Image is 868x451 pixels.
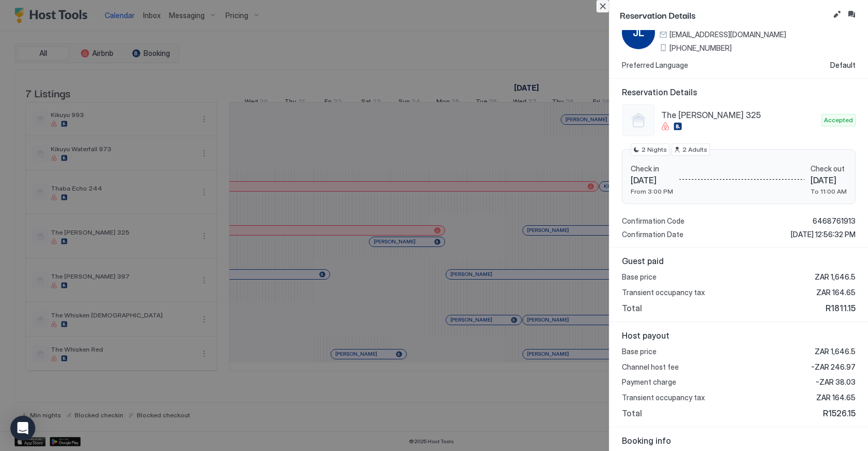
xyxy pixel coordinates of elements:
span: Total [622,408,642,418]
span: Base price [622,347,657,356]
span: Payment charge [622,377,676,387]
span: [PHONE_NUMBER] [670,43,732,53]
span: Guest paid [622,256,856,266]
span: ZAR 164.65 [816,393,856,402]
span: Base price [622,272,657,282]
span: Check in [631,164,673,173]
span: ZAR 164.65 [816,288,856,297]
span: -ZAR 38.03 [816,377,856,387]
span: From 3:00 PM [631,187,673,195]
span: 2 Nights [642,145,667,154]
span: -ZAR 246.97 [811,362,856,372]
span: [DATE] [631,175,673,185]
span: Booking info [622,435,856,446]
div: Open Intercom Messenger [10,416,35,441]
span: Reservation Details [620,8,829,21]
span: Channel host fee [622,362,679,372]
span: Total [622,303,642,313]
span: Preferred Language [622,61,688,70]
span: R1811.15 [826,303,856,313]
span: Accepted [824,115,853,125]
span: The [PERSON_NAME] 325 [661,110,817,120]
span: Check out [810,164,847,173]
button: Inbox [845,8,858,21]
span: R1526.15 [823,408,856,418]
span: Transient occupancy tax [622,288,705,297]
span: To 11:00 AM [810,187,847,195]
span: ZAR 1,646.5 [815,272,856,282]
span: 2 Adults [682,145,707,154]
span: Host payout [622,330,856,341]
span: Confirmation Code [622,216,685,226]
span: Confirmation Date [622,230,684,239]
span: Default [830,61,856,70]
span: JL [633,25,644,40]
span: Reservation Details [622,87,856,97]
span: ZAR 1,646.5 [815,347,856,356]
span: 6468761913 [813,216,856,226]
span: [EMAIL_ADDRESS][DOMAIN_NAME] [670,30,786,39]
span: [DATE] 12:56:32 PM [791,230,856,239]
button: Edit reservation [831,8,843,21]
span: Transient occupancy tax [622,393,705,402]
span: [DATE] [810,175,847,185]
